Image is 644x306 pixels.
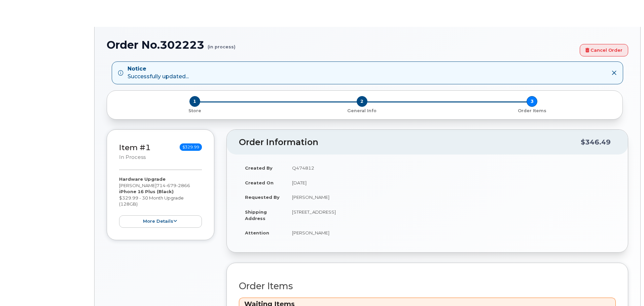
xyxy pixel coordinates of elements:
[115,108,274,114] p: Store
[277,107,447,114] a: 2 General Info
[119,154,146,160] small: in process
[180,143,202,151] span: $329.99
[208,39,236,49] small: (in process)
[245,209,267,221] strong: Shipping Address
[112,107,277,114] a: 1 Store
[357,96,367,107] span: 2
[166,183,176,188] span: 679
[107,39,576,51] h1: Order No.302223
[128,65,189,81] div: Successfully updated...
[245,180,274,185] strong: Created On
[286,205,616,225] td: [STREET_ADDRESS]
[286,190,616,205] td: [PERSON_NAME]
[128,65,189,73] strong: Notice
[119,189,174,194] strong: iPhone 16 Plus (Black)
[580,44,628,56] a: Cancel Order
[581,136,611,148] div: $346.49
[119,143,151,152] a: Item #1
[280,108,444,114] p: General Info
[239,138,581,147] h2: Order Information
[156,183,190,188] span: 714
[286,225,616,240] td: [PERSON_NAME]
[189,96,200,107] span: 1
[119,215,202,228] button: more details
[119,176,202,228] div: [PERSON_NAME] $329.99 - 30 Month Upgrade (128GB)
[239,281,616,291] h2: Order Items
[176,183,190,188] span: 2866
[286,175,616,190] td: [DATE]
[286,161,616,175] td: Q474812
[245,165,273,171] strong: Created By
[245,230,269,235] strong: Attention
[119,176,166,182] strong: Hardware Upgrade
[245,194,280,200] strong: Requested By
